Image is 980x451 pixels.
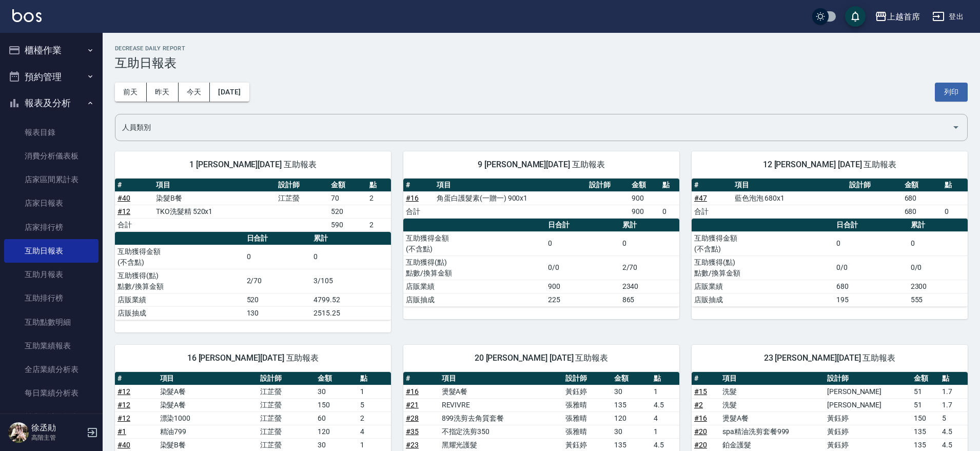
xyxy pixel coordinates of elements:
[358,425,391,438] td: 4
[545,231,619,256] td: 0
[406,441,419,449] a: #23
[720,372,825,385] th: 項目
[732,179,847,192] th: 項目
[358,411,391,425] td: 2
[403,231,545,256] td: 互助獲得金額 (不含點)
[276,179,328,192] th: 設計師
[612,385,651,398] td: 30
[258,425,316,438] td: 江芷螢
[4,144,99,168] a: 消費分析儀表板
[406,414,419,422] a: #28
[4,37,99,64] button: 櫃檯作業
[834,293,908,306] td: 195
[692,231,834,256] td: 互助獲得金額 (不含點)
[434,191,586,205] td: 角蛋白護髮素(一贈一) 900x1
[692,179,968,219] table: a dense table
[403,280,545,293] td: 店販業績
[939,398,968,411] td: 1.7
[403,179,434,192] th: #
[115,83,147,102] button: 前天
[158,398,258,411] td: 染髮A餐
[4,64,99,90] button: 預約管理
[153,179,276,192] th: 項目
[439,398,563,411] td: REVIVRE
[620,231,679,256] td: 0
[825,411,911,425] td: 黃鈺婷
[692,256,834,280] td: 互助獲得(點) 點數/換算金額
[902,205,943,218] td: 680
[732,191,847,205] td: 藍色泡泡 680x1
[694,194,707,202] a: #47
[127,160,379,170] span: 1 [PERSON_NAME][DATE] 互助報表
[612,411,651,425] td: 120
[117,427,126,436] a: #1
[908,219,968,232] th: 累計
[845,6,866,27] button: save
[825,385,911,398] td: [PERSON_NAME]
[4,121,99,144] a: 報表目錄
[244,245,311,269] td: 0
[911,411,939,425] td: 150
[942,179,968,192] th: 點
[115,245,244,269] td: 互助獲得金額 (不含點)
[416,160,667,170] span: 9 [PERSON_NAME][DATE] 互助報表
[4,239,99,263] a: 互助日報表
[939,385,968,398] td: 1.7
[651,385,679,398] td: 1
[620,256,679,280] td: 2/70
[127,353,379,363] span: 16 [PERSON_NAME][DATE] 互助報表
[115,45,968,52] h2: Decrease Daily Report
[948,119,964,135] button: Open
[4,286,99,310] a: 互助排行榜
[158,425,258,438] td: 精油799
[315,385,358,398] td: 30
[120,119,948,136] input: 人員名稱
[694,387,707,396] a: #15
[367,218,391,231] td: 2
[612,372,651,385] th: 金額
[834,219,908,232] th: 日合計
[834,280,908,293] td: 680
[902,179,943,192] th: 金額
[563,385,612,398] td: 黃鈺婷
[4,168,99,191] a: 店家區間累計表
[545,280,619,293] td: 900
[117,414,130,422] a: #12
[629,191,660,205] td: 900
[612,425,651,438] td: 30
[629,179,660,192] th: 金額
[545,256,619,280] td: 0/0
[4,334,99,358] a: 互助業績報表
[908,256,968,280] td: 0/0
[434,179,586,192] th: 項目
[720,398,825,411] td: 洗髮
[117,441,130,449] a: #40
[563,425,612,438] td: 張雅晴
[620,280,679,293] td: 2340
[834,231,908,256] td: 0
[651,398,679,411] td: 4.5
[115,269,244,293] td: 互助獲得(點) 點數/換算金額
[115,372,158,385] th: #
[4,215,99,239] a: 店家排行榜
[4,381,99,405] a: 每日業績分析表
[367,191,391,205] td: 2
[908,231,968,256] td: 0
[311,306,391,320] td: 2515.25
[311,269,391,293] td: 3/105
[115,56,968,70] h3: 互助日報表
[153,205,276,218] td: TKO洗髮精 520x1
[115,232,391,320] table: a dense table
[358,385,391,398] td: 1
[311,232,391,245] th: 累計
[258,411,316,425] td: 江芷螢
[406,401,419,409] a: #21
[179,83,210,102] button: 今天
[545,219,619,232] th: 日合計
[4,191,99,215] a: 店家日報表
[871,6,924,27] button: 上越首席
[8,422,29,443] img: Person
[311,293,391,306] td: 4799.52
[825,372,911,385] th: 設計師
[406,194,419,202] a: #16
